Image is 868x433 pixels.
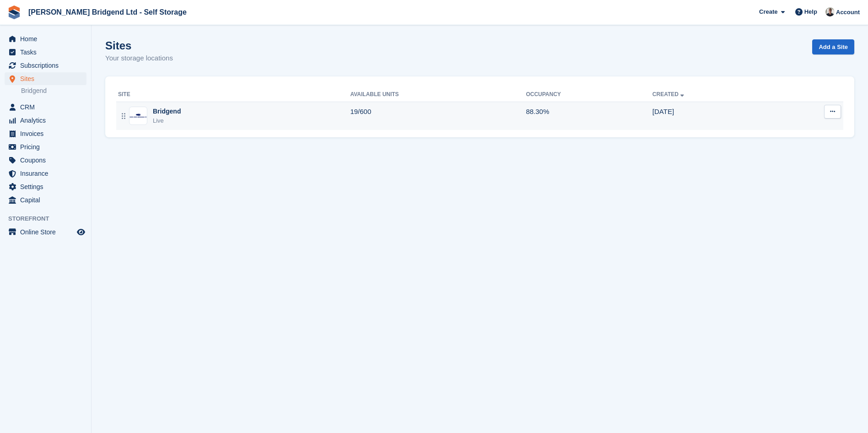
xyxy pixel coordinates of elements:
h1: Sites [105,39,173,52]
span: Invoices [20,127,75,140]
a: menu [5,72,86,85]
th: Available Units [350,87,526,102]
a: menu [5,46,86,59]
span: CRM [20,101,75,114]
a: menu [5,167,86,180]
span: Subscriptions [20,59,75,72]
a: menu [5,101,86,114]
span: Sites [20,72,75,85]
span: Pricing [20,141,75,153]
a: menu [5,226,86,238]
a: menu [5,154,86,167]
a: menu [5,32,86,45]
a: menu [5,114,86,127]
a: Bridgend [21,87,86,95]
img: Rhys Jones [825,7,835,16]
a: menu [5,194,86,206]
span: Analytics [20,114,75,127]
img: stora-icon-8386f47178a22dfd0bd8f6a31ec36ba5ce8667c1dd55bd0f319d3a0aa187defe.svg [7,5,21,19]
td: [DATE] [652,102,773,130]
span: Create [759,7,777,16]
a: Preview store [75,227,86,238]
div: Bridgend [153,107,181,116]
span: Home [20,32,75,45]
td: 88.30% [526,102,652,130]
span: Coupons [20,154,75,167]
span: Help [804,7,817,16]
span: Storefront [8,214,91,223]
span: Insurance [20,167,75,180]
span: Capital [20,194,75,206]
a: Add a Site [812,39,854,54]
th: Site [116,87,350,102]
span: Account [836,8,860,17]
a: menu [5,180,86,193]
span: Online Store [20,226,75,238]
span: Settings [20,180,75,193]
a: [PERSON_NAME] Bridgend Ltd - Self Storage [25,5,190,20]
th: Occupancy [526,87,652,102]
span: Tasks [20,46,75,59]
td: 19/600 [350,102,526,130]
a: Created [652,91,686,97]
a: menu [5,59,86,72]
p: Your storage locations [105,53,173,64]
a: menu [5,127,86,140]
div: Live [153,116,181,125]
a: menu [5,141,86,153]
img: Image of Bridgend site [129,114,147,118]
